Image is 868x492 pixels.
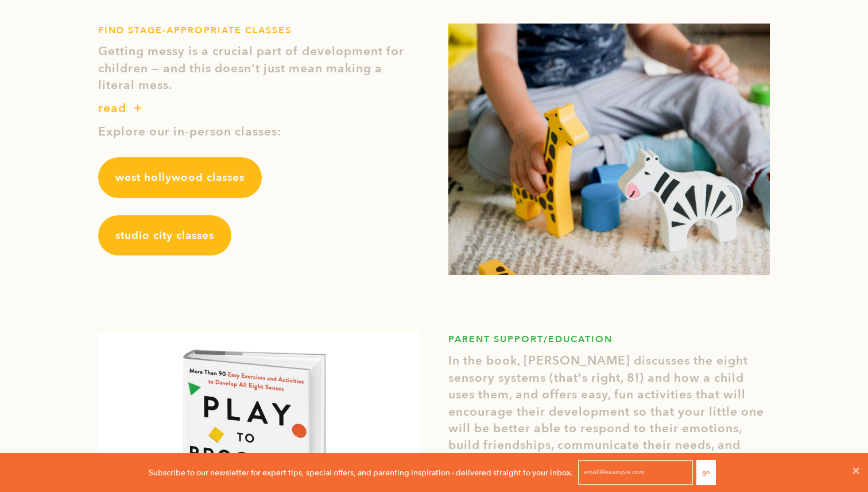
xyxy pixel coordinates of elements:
[149,466,573,479] p: Subscribe to our newsletter for expert tips, special offers, and parenting inspiration - delivere...
[98,24,420,37] h1: FIND STAGE-APPROPRIATE CLASSES
[98,215,231,255] a: studio city classes
[115,170,245,185] span: west hollywood classes
[98,43,420,94] p: Getting messy is a crucial part of development for children — and this doesn’t just mean making a...
[98,157,262,197] a: west hollywood classes
[448,332,770,347] h1: PARENT SUPPORT/EDUCATION
[98,123,420,140] p: Explore our in-person classes:
[578,460,693,485] input: email@example.com
[696,460,716,485] button: Go
[115,228,214,243] span: studio city classes
[98,99,126,118] p: read
[448,352,770,471] p: In the book, [PERSON_NAME] discusses the eight sensory systems (that's right, 8!) and how a child...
